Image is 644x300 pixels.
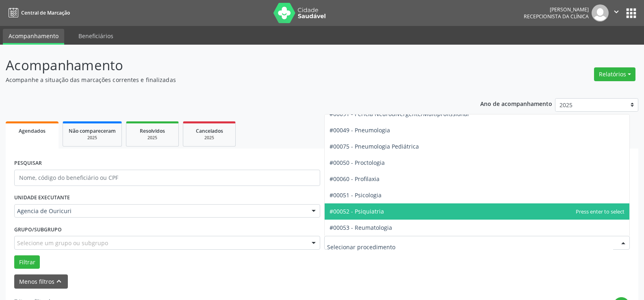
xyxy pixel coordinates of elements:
span: Cancelados [196,127,223,134]
div: 2025 [132,135,173,141]
span: Resolvidos [140,127,165,134]
span: #00060 - Profilaxia [330,175,379,183]
p: Acompanhamento [6,55,449,76]
span: Selecione um grupo ou subgrupo [17,239,108,247]
button: apps [624,6,638,20]
span: #00049 - Pneumologia [330,126,390,134]
i:  [612,7,621,16]
span: Recepcionista da clínica [524,13,589,20]
label: Grupo/Subgrupo [14,223,62,236]
span: Agendados [19,127,46,134]
span: #00051 - Psicologia [330,191,382,199]
span: #00075 - Pneumologia Pediátrica [330,142,419,150]
label: UNIDADE EXECUTANTE [14,192,70,204]
a: Acompanhamento [3,29,64,45]
i: keyboard_arrow_up [54,277,63,286]
div: 2025 [69,135,116,141]
span: #00053 - Reumatologia [330,224,392,231]
span: Agencia de Ouricuri [17,207,304,215]
span: #00052 - Psiquiatria [330,207,384,215]
p: Ano de acompanhamento [480,98,552,108]
span: Central de Marcação [21,9,70,16]
p: Acompanhe a situação das marcações correntes e finalizadas [6,76,449,84]
button:  [609,4,624,22]
button: Menos filtroskeyboard_arrow_up [14,274,68,289]
button: Filtrar [14,255,40,269]
input: Selecionar procedimento [327,239,614,255]
span: Não compareceram [69,127,116,134]
img: img [592,4,609,22]
button: Relatórios [594,67,635,81]
a: Beneficiários [73,29,119,43]
div: [PERSON_NAME] [524,6,589,13]
span: #00050 - Proctologia [330,159,385,166]
a: Central de Marcação [6,6,70,19]
div: 2025 [189,135,230,141]
label: PESQUISAR [14,157,42,170]
input: Nome, código do beneficiário ou CPF [14,170,320,186]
